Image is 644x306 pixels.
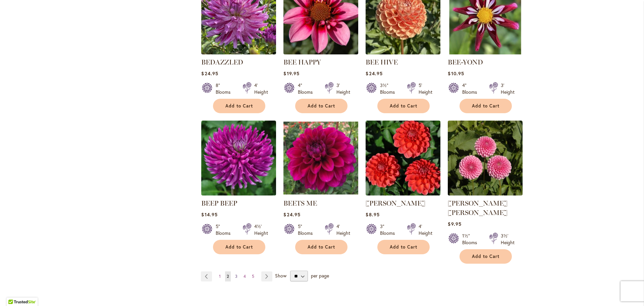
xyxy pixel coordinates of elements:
[336,223,350,236] div: 4' Height
[216,82,234,95] div: 8" Blooms
[308,244,335,250] span: Add to Cart
[283,199,317,207] a: BEETS ME
[448,70,464,77] span: $10.95
[501,82,515,95] div: 3' Height
[201,49,276,56] a: Bedazzled
[213,99,265,113] button: Add to Cart
[295,240,347,254] button: Add to Cart
[225,244,253,250] span: Add to Cart
[201,121,276,195] img: BEEP BEEP
[448,199,507,217] a: [PERSON_NAME] [PERSON_NAME]
[390,244,417,250] span: Add to Cart
[283,49,358,56] a: BEE HAPPY
[462,232,481,246] div: 1½" Blooms
[254,82,268,95] div: 4' Height
[250,271,256,281] a: 5
[501,232,515,246] div: 3½' Height
[275,272,286,279] span: Show
[377,240,430,254] button: Add to Cart
[254,223,268,236] div: 4½' Height
[217,271,222,281] a: 1
[377,99,430,113] button: Add to Cart
[227,274,229,279] span: 2
[366,190,440,197] a: BENJAMIN MATTHEW
[448,121,523,195] img: BETTY ANNE
[460,99,512,113] button: Add to Cart
[213,240,265,254] button: Add to Cart
[295,99,347,113] button: Add to Cart
[201,70,218,77] span: $24.95
[448,49,523,56] a: BEE-YOND
[390,103,417,109] span: Add to Cart
[242,271,248,281] a: 4
[366,49,440,56] a: BEE HIVE
[283,190,358,197] a: BEETS ME
[419,223,432,236] div: 4' Height
[252,274,254,279] span: 5
[472,254,499,259] span: Add to Cart
[225,103,253,109] span: Add to Cart
[311,272,329,279] span: per page
[201,190,276,197] a: BEEP BEEP
[235,274,237,279] span: 3
[448,190,523,197] a: BETTY ANNE
[380,223,399,236] div: 3" Blooms
[283,121,358,195] img: BEETS ME
[366,70,382,77] span: $24.95
[244,274,246,279] span: 4
[366,211,379,218] span: $8.95
[216,223,234,236] div: 5" Blooms
[283,58,321,66] a: BEE HAPPY
[336,82,350,95] div: 3' Height
[462,82,481,95] div: 4" Blooms
[5,282,24,301] iframe: Launch Accessibility Center
[298,82,317,95] div: 4" Blooms
[308,103,335,109] span: Add to Cart
[201,58,243,66] a: BEDAZZLED
[233,271,239,281] a: 3
[219,274,221,279] span: 1
[366,121,440,195] img: BENJAMIN MATTHEW
[380,82,399,95] div: 3½" Blooms
[201,199,237,207] a: BEEP BEEP
[298,223,317,236] div: 5" Blooms
[201,211,217,218] span: $14.95
[460,249,512,264] button: Add to Cart
[448,58,483,66] a: BEE-YOND
[366,58,398,66] a: BEE HIVE
[283,211,300,218] span: $24.95
[472,103,499,109] span: Add to Cart
[283,70,299,77] span: $19.95
[419,82,432,95] div: 5' Height
[448,221,461,227] span: $9.95
[366,199,425,207] a: [PERSON_NAME]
